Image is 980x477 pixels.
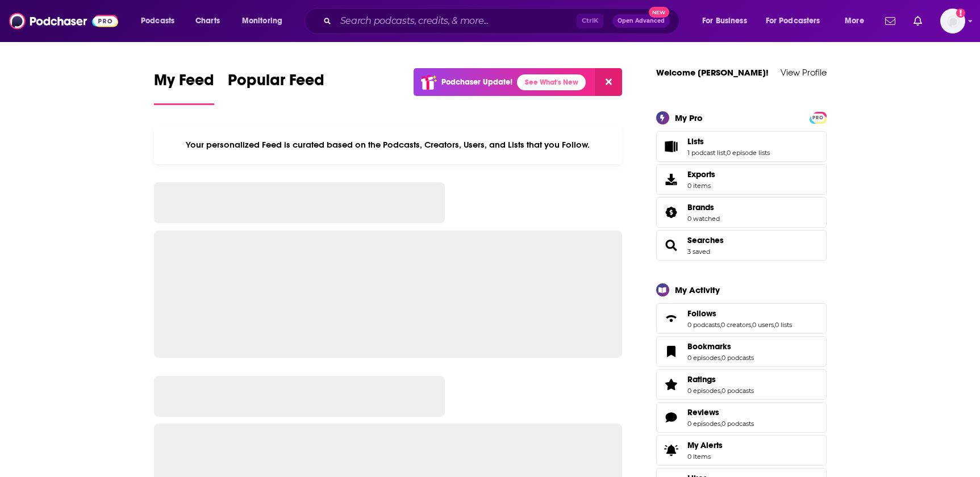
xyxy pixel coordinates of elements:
div: Your personalized Feed is curated based on the Podcasts, Creators, Users, and Lists that you Follow. [154,125,623,164]
span: My Alerts [687,440,723,450]
svg: Add a profile image [956,9,965,18]
span: , [720,321,721,329]
a: Welcome [PERSON_NAME]! [656,67,769,78]
a: 0 lists [775,321,792,329]
span: Popular Feed [228,70,324,97]
span: Exports [687,169,715,179]
a: Charts [188,12,227,30]
span: New [649,7,669,18]
span: Charts [195,13,220,29]
a: Reviews [687,407,754,417]
button: Show profile menu [940,9,965,34]
span: , [720,354,722,362]
a: Searches [687,235,724,245]
span: 0 items [687,182,715,190]
span: My Alerts [660,442,683,458]
span: Ratings [656,369,827,400]
span: For Podcasters [766,13,820,29]
span: Exports [660,171,683,187]
div: Search podcasts, credits, & more... [315,8,690,34]
div: My Activity [675,284,720,295]
img: User Profile [940,9,965,34]
a: My Feed [154,70,214,105]
a: My Alerts [656,435,827,466]
a: 0 episodes [687,420,720,428]
span: Ratings [687,374,716,384]
span: Bookmarks [656,336,827,367]
button: open menu [694,12,761,30]
a: Lists [687,136,770,147]
span: Monitoring [242,13,282,29]
a: Searches [660,237,683,253]
span: , [751,321,752,329]
span: More [845,13,864,29]
span: Reviews [656,402,827,433]
a: 1 podcast list [687,149,725,157]
a: 0 users [752,321,774,329]
span: PRO [811,114,825,122]
a: 0 podcasts [687,321,720,329]
a: 0 watched [687,215,720,223]
a: Show notifications dropdown [881,11,900,31]
a: Popular Feed [228,70,324,105]
span: , [720,420,722,428]
a: 3 saved [687,248,710,256]
a: Show notifications dropdown [909,11,927,31]
span: For Business [702,13,747,29]
a: Bookmarks [687,341,754,352]
span: Lists [656,131,827,162]
span: Lists [687,136,704,147]
span: Brands [687,202,714,212]
span: Follows [656,303,827,334]
img: Podchaser - Follow, Share and Rate Podcasts [9,10,118,32]
a: 0 creators [721,321,751,329]
span: , [774,321,775,329]
a: 0 podcasts [722,387,754,395]
button: open menu [133,12,189,30]
span: , [720,387,722,395]
span: Logged in as Shift_2 [940,9,965,34]
span: Open Advanced [618,18,665,24]
a: Follows [687,308,792,319]
a: 0 podcasts [722,354,754,362]
button: open menu [837,12,878,30]
a: See What's New [517,74,586,90]
a: Brands [687,202,720,212]
a: Lists [660,139,683,154]
a: 0 episodes [687,387,720,395]
span: 0 items [687,453,723,461]
a: 0 podcasts [722,420,754,428]
div: My Pro [675,112,703,123]
span: Reviews [687,407,719,417]
button: open menu [234,12,297,30]
a: Bookmarks [660,344,683,359]
span: Follows [687,308,716,319]
span: Ctrl K [577,14,603,28]
button: Open AdvancedNew [612,14,670,28]
a: PRO [811,112,825,121]
span: Brands [656,197,827,228]
a: Ratings [687,374,754,384]
p: Podchaser Update! [441,77,512,87]
button: open menu [758,12,837,30]
a: Reviews [660,409,683,425]
a: Brands [660,204,683,220]
input: Search podcasts, credits, & more... [336,12,577,30]
span: My Feed [154,70,214,97]
a: Follows [660,311,683,327]
span: Searches [656,230,827,261]
span: Podcasts [141,13,174,29]
span: Bookmarks [687,341,731,352]
a: Exports [656,164,827,195]
a: View Profile [781,67,827,78]
a: 0 episode lists [727,149,770,157]
a: Ratings [660,376,683,392]
span: , [725,149,727,157]
a: 0 episodes [687,354,720,362]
